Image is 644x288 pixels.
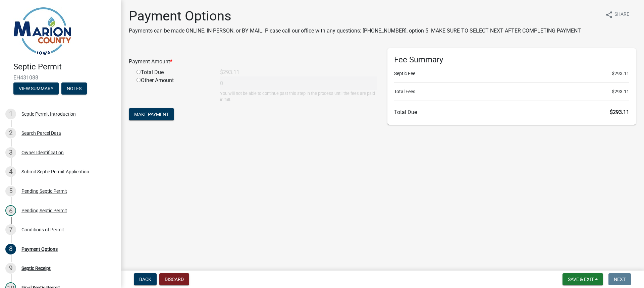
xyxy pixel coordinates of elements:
div: Payment Options [21,247,58,251]
button: Save & Exit [562,273,603,285]
wm-modal-confirm: Notes [61,86,87,92]
span: $293.11 [612,70,629,77]
div: Payment Amount [124,58,382,66]
div: 1 [5,109,16,119]
button: Next [608,273,631,285]
div: Pending Septic Permit [21,208,67,213]
div: 4 [5,166,16,177]
button: Notes [61,82,87,95]
div: 3 [5,147,16,158]
li: Septic Fee [394,70,629,77]
div: 2 [5,128,16,138]
div: Conditions of Permit [21,227,64,232]
span: Share [614,11,629,19]
span: $293.11 [610,109,629,115]
div: 7 [5,224,16,235]
div: Search Parcel Data [21,131,61,135]
span: $293.11 [612,88,629,95]
img: Marion County, Iowa [13,7,71,55]
span: Back [139,277,151,282]
div: Owner Identification [21,150,64,155]
wm-modal-confirm: Summary [13,86,59,92]
button: shareShare [600,8,635,21]
div: 8 [5,244,16,254]
span: Next [614,277,626,282]
div: 5 [5,186,16,196]
h1: Payment Options [129,8,581,24]
h6: Fee Summary [394,55,629,65]
div: Septic Receipt [21,266,51,271]
p: Payments can be made ONLINE, IN-PERSON, or BY MAIL. Please call our office with any questions: [P... [129,27,581,35]
div: Other Amount [131,76,215,103]
div: Septic Permit Introduction [21,112,76,116]
i: share [605,11,613,19]
span: EH431088 [13,74,107,81]
span: Save & Exit [568,277,594,282]
div: 6 [5,205,16,216]
div: Pending Septic Permit [21,189,67,193]
div: 9 [5,263,16,274]
button: View Summary [13,82,59,95]
li: Total Fees [394,88,629,95]
h6: Total Due [394,109,629,115]
button: Make Payment [129,108,174,120]
span: Make Payment [134,112,169,117]
button: Back [134,273,157,285]
button: Discard [159,273,189,285]
h4: Septic Permit [13,62,115,72]
div: Total Due [131,68,215,76]
div: Submit Septic Permit Application [21,169,89,174]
